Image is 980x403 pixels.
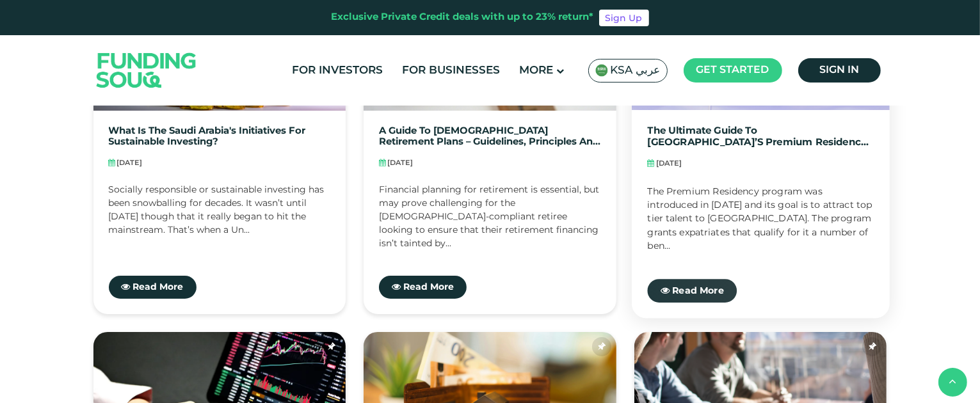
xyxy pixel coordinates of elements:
[133,283,184,292] span: Read More
[656,160,682,166] span: [DATE]
[399,60,504,81] a: For Businesses
[819,65,859,75] span: Sign in
[647,185,874,250] div: The Premium Residency program was introduced in [DATE] and its goal is to attract top tier talent...
[84,38,209,102] img: Logo
[109,184,331,248] div: Socially responsible or sustainable investing has been snowballing for decades. It wasn’t until [...
[379,184,601,248] div: Financial planning for retirement is essential, but may prove challenging for the [DEMOGRAPHIC_DA...
[647,279,737,303] a: Read More
[289,60,387,81] a: For Investors
[599,10,649,26] a: Sign Up
[938,368,967,397] button: back
[595,64,608,77] img: SA Flag
[332,10,594,25] div: Exclusive Private Credit deals with up to 23% return*
[696,65,769,75] span: Get started
[403,283,454,292] span: Read More
[109,126,331,148] a: What Is The Saudi Arabia's Initiatives For Sustainable Investing?
[611,63,661,78] span: KSA عربي
[117,160,143,166] span: [DATE]
[109,276,197,299] a: Read More
[520,65,554,76] span: More
[672,286,724,295] span: Read More
[379,126,601,148] a: A guide to [DEMOGRAPHIC_DATA] retirement plans – guidelines, principles and concepts
[798,58,881,83] a: Sign in
[387,160,413,166] span: [DATE]
[647,125,874,148] a: The Ultimate Guide to [GEOGRAPHIC_DATA]’s Premium Residency Program
[379,276,467,299] a: Read More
